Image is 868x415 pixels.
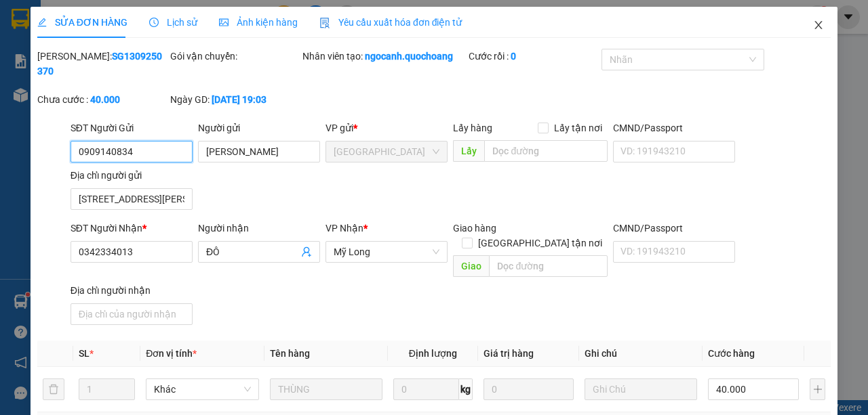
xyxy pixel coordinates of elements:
[489,255,607,277] input: Dọc đường
[511,51,516,62] b: 0
[453,123,492,133] span: Lấy hàng
[270,378,382,400] input: VD: Bàn, Ghế
[613,121,735,135] div: CMND/Passport
[37,92,167,107] div: Chưa cước :
[302,49,466,64] div: Nhân viên tạo:
[549,121,608,135] span: Lấy tận nơi
[71,221,193,236] div: SĐT Người Nhận
[149,17,197,28] span: Lịch sử
[453,223,496,234] span: Giao hàng
[270,348,310,359] span: Tên hàng
[90,94,120,105] b: 40.000
[146,348,197,359] span: Đơn vị tính
[198,121,320,135] div: Người gửi
[459,378,473,400] span: kg
[334,242,439,262] span: Mỹ Long
[453,255,489,277] span: Giao
[800,7,837,45] button: Close
[71,168,193,183] div: Địa chỉ người gửi
[813,20,824,30] span: close
[219,18,229,27] span: picture
[613,221,735,236] div: CMND/Passport
[170,92,300,107] div: Ngày GD:
[71,303,193,325] input: Địa chỉ của người nhận
[365,51,453,62] b: ngocanh.quochoang
[37,49,167,79] div: [PERSON_NAME]:
[334,141,439,162] span: Sài Gòn
[453,140,484,162] span: Lấy
[154,379,250,399] span: Khác
[484,378,574,400] input: 0
[473,236,608,250] span: [GEOGRAPHIC_DATA] tận nơi
[219,17,298,28] span: Ảnh kiện hàng
[325,121,448,135] div: VP gửi
[79,348,90,359] span: SL
[409,348,457,359] span: Định lượng
[170,49,300,64] div: Gói vận chuyển:
[71,283,193,298] div: Địa chỉ người nhận
[43,378,64,400] button: delete
[585,378,697,400] input: Ghi Chú
[301,246,312,257] span: user-add
[149,18,159,27] span: clock-circle
[708,348,755,359] span: Cước hàng
[71,121,193,135] div: SĐT Người Gửi
[484,140,607,162] input: Dọc đường
[198,221,320,236] div: Người nhận
[37,17,127,28] span: SỬA ĐƠN HÀNG
[71,188,193,210] input: Địa chỉ của người gửi
[484,348,534,359] span: Giá trị hàng
[212,94,267,105] b: [DATE] 19:03
[469,49,599,64] div: Cước rồi :
[319,18,330,28] img: icon
[810,378,825,400] button: plus
[325,223,363,234] span: VP Nhận
[579,341,703,367] th: Ghi chú
[37,18,47,27] span: edit
[319,17,462,28] span: Yêu cầu xuất hóa đơn điện tử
